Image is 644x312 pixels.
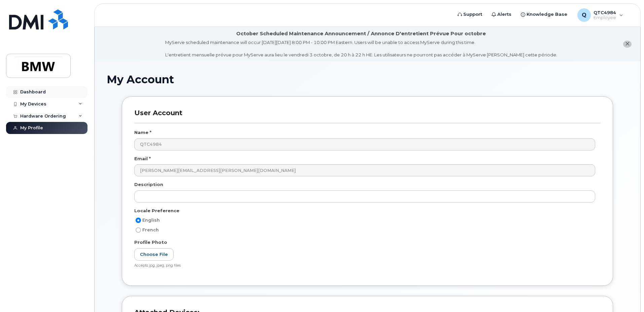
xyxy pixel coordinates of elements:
[107,74,628,85] h1: My Account
[136,227,141,233] input: French
[134,129,151,136] label: Name *
[134,155,151,162] label: Email *
[134,181,163,188] label: Description
[134,208,179,214] label: Locale Preference
[236,30,486,37] div: October Scheduled Maintenance Announcement / Annonce D'entretient Prévue Pour octobre
[134,248,174,261] label: Choose File
[134,239,167,246] label: Profile Photo
[165,39,557,58] div: MyServe scheduled maintenance will occur [DATE][DATE] 8:00 PM - 10:00 PM Eastern. Users will be u...
[134,109,601,123] h3: User Account
[134,263,595,268] div: Accepts jpg, jpeg, png files
[136,218,141,223] input: English
[615,283,639,307] iframe: Messenger Launcher
[142,227,159,232] span: French
[623,41,632,48] button: close notification
[142,218,160,223] span: English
